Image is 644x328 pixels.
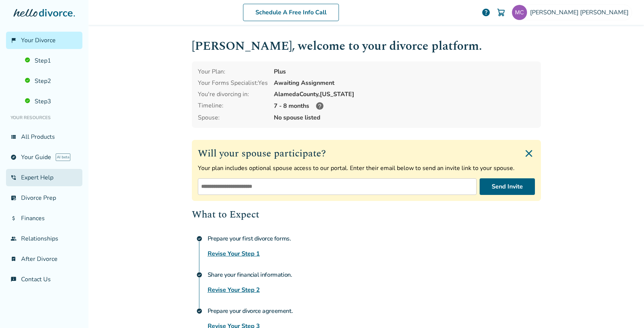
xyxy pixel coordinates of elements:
[274,79,535,87] div: Awaiting Assignment
[11,37,17,43] span: flag_2
[196,308,202,314] span: check_circle
[6,110,82,125] li: Your Resources
[208,249,260,258] a: Revise Your Step 1
[20,52,82,69] a: Step1
[11,134,17,140] span: view_list
[198,67,268,76] div: Your Plan:
[208,285,260,294] a: Revise Your Step 2
[11,276,17,282] span: chat_info
[56,153,70,161] span: AI beta
[11,256,17,262] span: bookmark_check
[6,32,82,49] a: flag_2Your Divorce
[208,231,541,246] h4: Prepare your first divorce forms.
[6,250,82,268] a: bookmark_checkAfter Divorce
[11,195,17,201] span: list_alt_check
[497,8,506,17] img: Cart
[6,210,82,227] a: attach_moneyFinances
[11,236,17,242] span: group
[6,189,82,207] a: list_alt_checkDivorce Prep
[208,303,541,319] h4: Prepare your divorce agreement.
[512,5,527,20] img: Testing CA
[198,101,268,110] div: Timeline:
[192,37,541,55] h1: [PERSON_NAME] , welcome to your divorce platform.
[196,236,202,242] span: check_circle
[274,67,535,76] div: Plus
[480,178,535,195] button: Send Invite
[523,147,535,159] img: Close invite form
[20,72,82,90] a: Step2
[198,79,268,87] div: Your Forms Specialist: Yes
[208,267,541,282] h4: Share your financial information.
[530,8,632,17] span: [PERSON_NAME] [PERSON_NAME]
[6,169,82,186] a: phone_in_talkExpert Help
[6,230,82,247] a: groupRelationships
[6,149,82,166] a: exploreYour GuideAI beta
[274,101,535,110] div: 7 - 8 months
[6,128,82,146] a: view_listAll Products
[11,215,17,221] span: attach_money
[243,4,339,21] a: Schedule A Free Info Call
[192,207,541,222] h2: What to Expect
[21,36,56,44] span: Your Divorce
[20,93,82,110] a: Step3
[274,113,535,122] span: No spouse listed
[274,90,535,98] div: Alameda County, [US_STATE]
[6,271,82,288] a: chat_infoContact Us
[196,272,202,278] span: check_circle
[11,175,17,181] span: phone_in_talk
[11,154,17,160] span: explore
[198,113,268,122] span: Spouse:
[481,8,491,17] a: help
[198,146,535,161] h2: Will your spouse participate?
[198,90,268,98] div: You're divorcing in:
[198,164,535,172] p: Your plan includes optional spouse access to our portal. Enter their email below to send an invit...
